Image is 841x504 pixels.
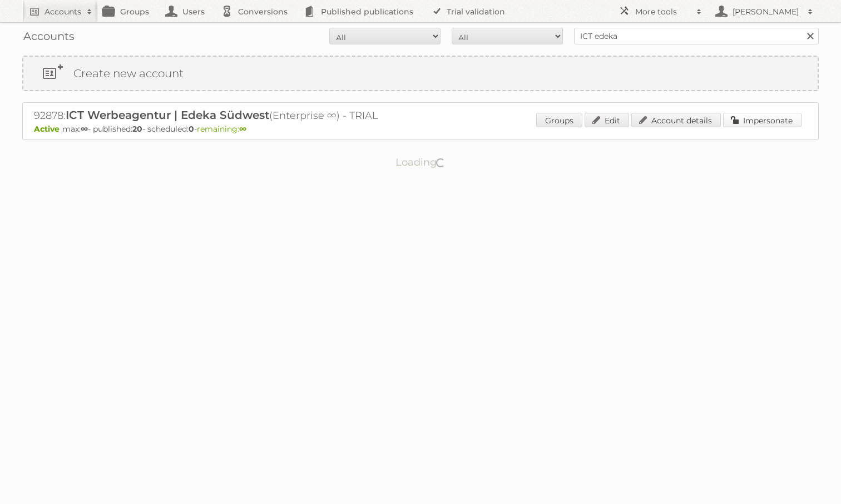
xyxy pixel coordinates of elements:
a: Groups [536,113,582,127]
h2: Accounts [44,6,81,17]
a: Create new account [23,57,818,90]
p: Loading [360,151,481,173]
strong: 20 [132,124,142,134]
strong: ∞ [81,124,88,134]
h2: More tools [635,6,691,17]
span: ICT Werbeagentur | Edeka Südwest [66,108,269,122]
a: Account details [631,113,721,127]
span: Active [34,124,62,134]
h2: [PERSON_NAME] [730,6,802,17]
span: remaining: [197,124,246,134]
strong: 0 [189,124,194,134]
h2: 92878: (Enterprise ∞) - TRIAL [34,108,423,123]
a: Impersonate [723,113,802,127]
p: max: - published: - scheduled: - [34,124,807,134]
strong: ∞ [239,124,246,134]
a: Edit [585,113,629,127]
